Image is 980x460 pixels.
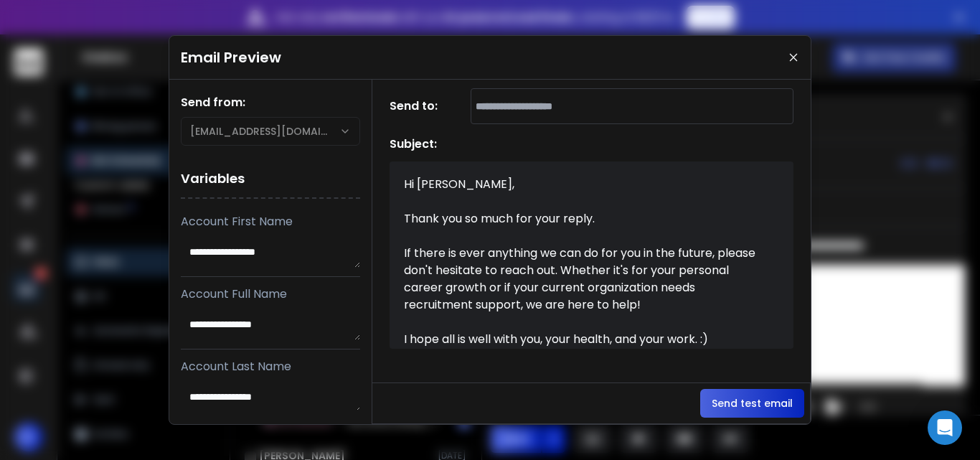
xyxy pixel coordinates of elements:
div: Thank you so much for your reply. [404,210,763,227]
div: If there is ever anything we can do for you in the future, please don't hesitate to reach out. Wh... [404,245,763,314]
button: Send test email [700,389,804,418]
div: I hope all is well with you, your health, and your work. :) [404,331,763,348]
div: Open Intercom Messenger [928,410,962,445]
div: Hi [PERSON_NAME], [404,176,763,193]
